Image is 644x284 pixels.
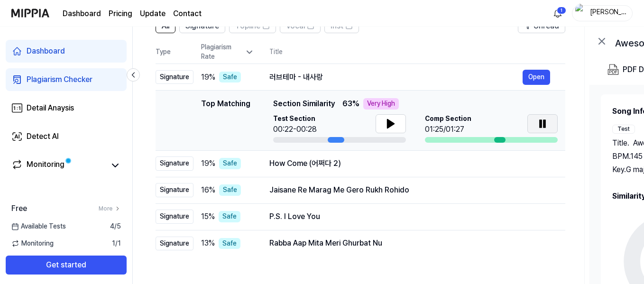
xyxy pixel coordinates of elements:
img: PDF Download [607,64,619,75]
span: 19 % [201,158,215,169]
div: Signature [156,210,193,224]
div: Signature [156,183,193,197]
div: Safe [219,72,241,83]
span: 13 % [201,238,215,249]
div: Detail Anaysis [27,102,74,114]
button: 알림1 [550,6,565,21]
div: 1 [557,7,566,14]
div: Plagiarism Checker [27,74,92,85]
div: 01:25/01:27 [425,124,471,135]
span: Monitoring [11,239,54,248]
a: Dashboard [6,40,127,63]
button: Get started [6,256,127,275]
a: Plagiarism Checker [6,68,127,91]
span: 19 % [201,72,215,83]
span: Test Section [273,114,317,124]
a: Pricing [109,8,132,19]
div: Plagiarism Rate [201,43,254,61]
img: 알림 [552,8,563,19]
span: 1 / 1 [112,239,121,248]
a: Monitoring [11,159,106,172]
img: profile [575,4,587,23]
div: [PERSON_NAME] [589,8,626,18]
div: 00:22-00:28 [273,124,317,135]
div: Signature [156,237,193,251]
span: 16 % [201,184,215,196]
div: How Come (어쩌다 2) [269,158,550,169]
div: Signature [156,70,193,84]
span: 15 % [201,211,215,222]
a: Dashboard [63,8,101,19]
span: 4 / 5 [110,222,121,231]
span: Section Similarity [273,98,335,110]
span: 63 % [342,98,359,110]
div: Top Matching [201,98,250,143]
div: Monitoring [27,159,64,172]
div: P.S. I Love You [269,211,550,222]
a: Update [140,8,166,19]
th: Title [269,41,565,64]
span: Free [11,203,27,214]
span: Comp Section [425,114,471,124]
span: Available Tests [11,222,66,231]
a: Contact [173,8,202,19]
div: Safe [219,211,240,222]
div: 러브테마 - 내사랑 [269,72,523,83]
a: More [99,205,121,213]
a: Detect AI [6,125,127,148]
div: Signature [156,156,193,171]
div: Test [612,125,635,134]
div: Safe [219,158,241,169]
div: Detect AI [27,131,59,142]
th: Type [156,41,193,64]
span: Title . [612,137,629,149]
div: Dashboard [27,46,65,57]
a: Detail Anaysis [6,97,127,119]
div: Safe [219,184,241,196]
div: Jaisane Re Marag Me Gero Rukh Rohido [269,184,550,196]
div: Very High [363,98,399,110]
div: Safe [219,238,240,249]
button: profile[PERSON_NAME] [572,5,633,21]
button: Open [523,70,550,85]
div: Rabba Aap Mita Meri Ghurbat Nu [269,238,550,249]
